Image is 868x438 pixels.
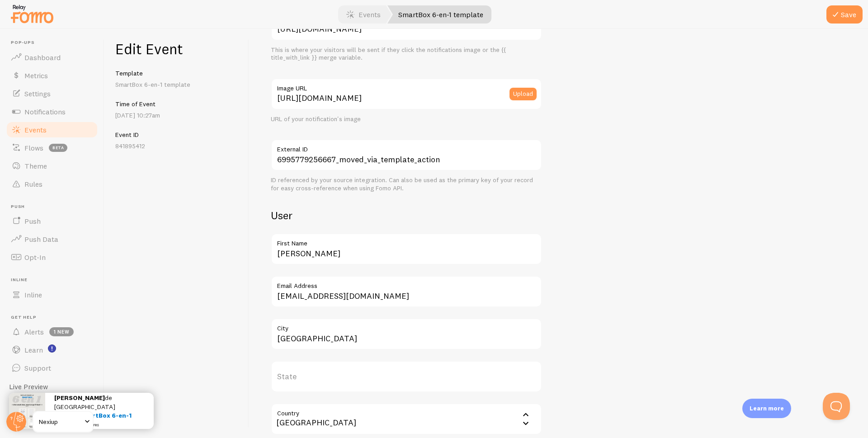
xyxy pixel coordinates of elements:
[5,248,99,266] a: Opt-In
[271,46,542,62] div: This is where your visitors will be sent if they click the notifications image or the {{ title_wi...
[742,399,791,418] div: Learn more
[11,40,99,46] span: Pop-ups
[49,327,74,336] span: 1 new
[24,345,43,354] span: Learn
[5,286,99,304] a: Inline
[115,111,238,120] p: [DATE] 10:27am
[33,411,94,433] a: Nexiup
[24,179,42,188] span: Rules
[5,48,99,66] a: Dashboard
[5,157,99,175] a: Theme
[5,66,99,85] a: Metrics
[5,139,99,157] a: Flows beta
[115,131,238,139] h5: Event ID
[5,341,99,359] a: Learn
[115,141,238,151] p: 841895412
[24,107,66,116] span: Notifications
[24,71,48,80] span: Metrics
[48,344,56,353] svg: <p>Watch New Feature Tutorials!</p>
[24,290,42,299] span: Inline
[5,212,99,230] a: Push
[24,89,51,98] span: Settings
[750,404,784,413] p: Learn more
[39,416,82,427] span: Nexiup
[271,78,542,94] label: Image URL
[5,230,99,248] a: Push Data
[271,208,542,222] h2: User
[24,235,58,244] span: Push Data
[271,233,542,249] label: First Name
[271,276,542,291] label: Email Address
[5,323,99,341] a: Alerts 1 new
[9,2,55,25] img: fomo-relay-logo-orange.svg
[24,217,41,226] span: Push
[24,53,61,62] span: Dashboard
[115,69,238,77] h5: Template
[24,253,46,262] span: Opt-In
[5,175,99,193] a: Rules
[24,363,51,372] span: Support
[271,115,542,123] div: URL of your notification's image
[24,327,44,336] span: Alerts
[5,121,99,139] a: Events
[271,403,362,435] div: [GEOGRAPHIC_DATA]
[49,144,67,152] span: beta
[271,139,542,155] label: External ID
[24,143,43,152] span: Flows
[24,161,47,170] span: Theme
[24,125,47,134] span: Events
[5,359,99,377] a: Support
[271,361,542,392] label: State
[115,80,238,89] p: SmartBox 6-en-1 template
[271,176,542,192] div: ID referenced by your source integration. Can also be used as the primary key of your record for ...
[5,103,99,121] a: Notifications
[11,315,99,320] span: Get Help
[823,393,850,420] iframe: Help Scout Beacon - Open
[11,204,99,210] span: Push
[271,318,542,334] label: City
[11,277,99,283] span: Inline
[509,88,537,100] button: Upload
[115,40,238,58] h1: Edit Event
[115,100,238,108] h5: Time of Event
[5,85,99,103] a: Settings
